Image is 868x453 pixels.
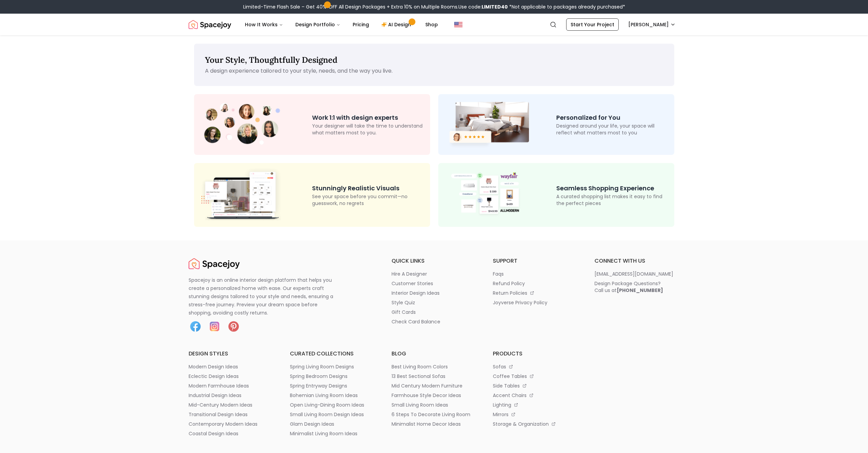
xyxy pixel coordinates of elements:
[243,3,625,10] div: Limited-Time Flash Sale – Get 40% OFF All Design Packages + Extra 10% on Multiple Rooms.
[290,392,375,399] a: bohemian living room ideas
[392,411,470,418] p: 6 steps to decorate living room
[508,3,625,10] span: *Not applicable to packages already purchased*
[227,320,240,333] img: Pinterest icon
[493,280,525,287] p: refund policy
[189,257,240,271] a: Spacejoy
[493,373,527,380] p: coffee tables
[493,290,578,296] a: return policies
[208,320,221,333] a: Instagram icon
[392,421,461,427] p: minimalist home decor ideas
[290,430,375,437] a: minimalist living room ideas
[392,309,416,316] p: gift cards
[493,382,578,389] a: side tables
[392,382,477,389] a: mid century modern furniture
[493,392,578,399] a: accent chairs
[624,18,680,31] button: [PERSON_NAME]
[239,18,443,31] nav: Main
[290,363,375,370] a: spring living room designs
[312,193,425,207] p: See your space before you commit—no guesswork, no regrets
[189,392,241,399] p: industrial design ideas
[312,184,425,193] p: Stunningly Realistic Visuals
[189,382,274,389] a: modern farmhouse ideas
[189,392,274,399] a: industrial design ideas
[392,350,477,358] h6: blog
[454,20,462,29] img: United States
[189,382,249,389] p: modern farmhouse ideas
[290,382,375,389] a: spring entryway designs
[392,401,477,408] a: small living room ideas
[189,18,231,31] a: Spacejoy
[392,309,477,316] a: gift cards
[239,18,289,31] button: How It Works
[189,373,274,380] a: eclectic design ideas
[205,67,663,75] p: A design experience tailored to your style, needs, and the way you live.
[420,18,443,31] a: Shop
[493,280,578,287] a: refund policy
[493,411,509,418] p: mirrors
[189,401,252,408] p: mid-century modern ideas
[493,350,578,358] h6: products
[189,257,240,271] img: Spacejoy Logo
[493,421,578,427] a: storage & organization
[493,373,578,380] a: coffee tables
[493,421,549,427] p: storage & organization
[189,430,274,437] a: coastal design ideas
[392,318,477,325] a: check card balance
[392,363,477,370] a: best living room colors
[392,421,477,427] a: minimalist home decor ideas
[594,280,663,294] div: Design Package Questions? Call us at
[556,184,669,193] p: Seamless Shopping Experience
[347,18,374,31] a: Pricing
[566,18,619,31] a: Start Your Project
[392,271,477,277] a: hire a designer
[594,271,680,277] a: [EMAIL_ADDRESS][DOMAIN_NAME]
[493,299,547,306] p: joyverse privacy policy
[392,290,477,296] a: interior design ideas
[482,3,508,10] b: LIMITED40
[392,411,477,418] a: 6 steps to decorate living room
[493,363,506,370] p: sofas
[493,271,504,277] p: faqs
[290,373,348,380] p: spring bedroom designs
[493,271,578,277] a: faqs
[392,280,433,287] p: customer stories
[444,171,529,219] img: Shop Design
[493,401,511,408] p: lighting
[594,257,680,265] h6: connect with us
[493,299,578,306] a: joyverse privacy policy
[392,382,462,389] p: mid century modern furniture
[493,392,527,399] p: accent chairs
[189,411,274,418] a: transitional design ideas
[493,290,527,296] p: return policies
[290,382,347,389] p: spring entryway designs
[205,55,663,65] p: Your Style, Thoughtfully Designed
[189,14,680,35] nav: Global
[189,320,202,333] img: Facebook icon
[392,299,415,306] p: style quiz
[392,392,461,399] p: farmhouse style decor ideas
[290,401,364,408] p: open living-dining room ideas
[312,113,425,122] p: Work 1:1 with design experts
[290,411,375,418] a: small living room design ideas
[290,363,354,370] p: spring living room designs
[458,3,508,10] span: Use code:
[594,280,680,294] a: Design Package Questions?Call us at[PHONE_NUMBER]
[189,421,274,427] a: contemporary modern ideas
[200,169,285,221] img: 3D Design
[189,18,231,31] img: Spacejoy Logo
[290,401,375,408] a: open living-dining room ideas
[189,401,274,408] a: mid-century modern ideas
[290,421,375,427] a: glam design ideas
[189,421,258,427] p: contemporary modern ideas
[189,350,274,358] h6: design styles
[493,382,520,389] p: side tables
[200,101,285,149] img: Design Experts
[392,373,477,380] a: 13 best sectional sofas
[444,100,529,149] img: Room Design
[617,287,663,294] b: [PHONE_NUMBER]
[392,401,448,408] p: small living room ideas
[290,350,375,358] h6: curated collections
[290,430,357,437] p: minimalist living room ideas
